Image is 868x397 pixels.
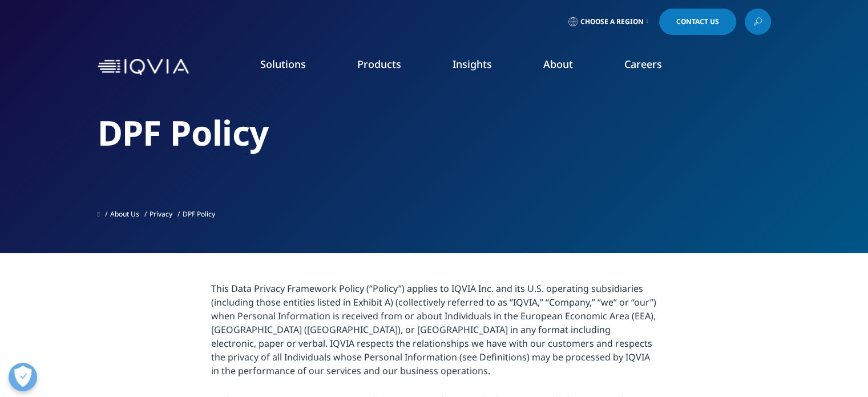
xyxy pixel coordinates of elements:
span: DPF Policy [183,209,215,219]
img: IQVIA Healthcare Information Technology and Pharma Clinical Research Company [98,59,189,75]
a: Contact Us [659,9,736,35]
a: Careers [624,57,662,71]
p: This Data Privacy Framework Policy (“Policy”) applies to IQVIA Inc. and its U.S. operating subsid... [211,282,657,384]
a: About Us [110,209,139,219]
span: Choose a Region [580,17,644,26]
button: Open Preferences [9,363,37,391]
nav: Primary [193,40,771,94]
h2: DPF Policy [98,111,771,154]
a: Products [357,57,401,71]
a: Insights [453,57,492,71]
a: Solutions [260,57,306,71]
span: Contact Us [676,18,719,25]
a: Privacy [150,209,172,219]
a: About [543,57,573,71]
